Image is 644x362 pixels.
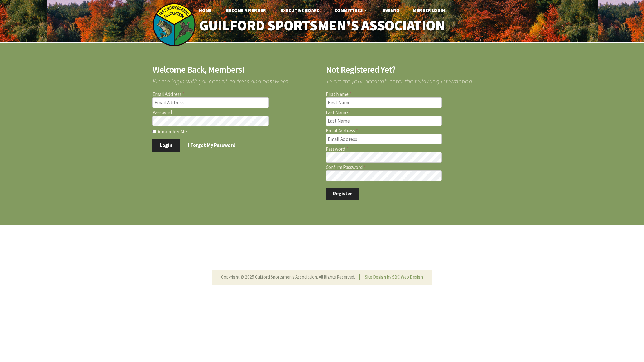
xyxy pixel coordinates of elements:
img: logo_sm.png [152,3,196,46]
a: Site Design by SBC Web Design [365,274,423,280]
a: Become A Member [221,4,271,16]
span: Please login with your email address and password. [152,74,319,84]
a: I Forgot My Password [181,139,243,152]
a: Events [378,4,404,16]
button: Register [326,188,360,200]
a: Member Login [408,4,450,16]
label: Remember Me [152,128,319,134]
button: Login [152,139,180,152]
label: Email Address [152,92,319,97]
a: Committees [330,4,373,16]
input: First Name [326,97,442,108]
input: Last Name [326,116,442,126]
input: Email Address [326,134,442,144]
h2: Welcome Back, Members! [152,65,319,74]
label: First Name [326,92,492,97]
label: Email Address [326,128,492,133]
label: Last Name [326,110,492,115]
span: To create your account, enter the following information. [326,74,492,84]
label: Confirm Password [326,165,492,170]
input: Remember Me [152,130,156,133]
li: Copyright © 2025 Guilford Sportsmen's Association. All Rights Reserved. [221,274,360,280]
a: Guilford Sportsmen's Association [187,13,457,38]
label: Password [326,147,492,152]
input: Email Address [152,97,269,108]
label: Password [152,110,319,115]
a: Executive Board [276,4,324,16]
a: Home [194,4,216,16]
h2: Not Registered Yet? [326,65,492,74]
